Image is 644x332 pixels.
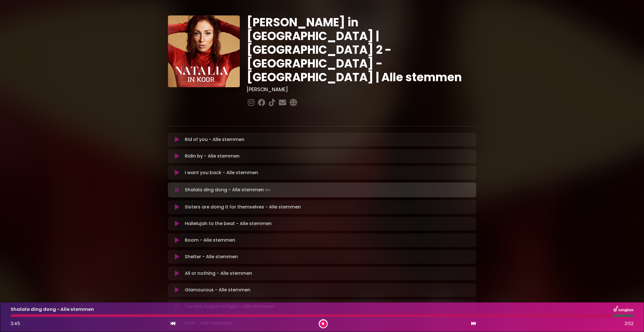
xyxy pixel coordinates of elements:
span: 3:52 [625,320,633,327]
p: Shalala ding dong - Alle stemmen [11,306,94,313]
h1: [PERSON_NAME] in [GEOGRAPHIC_DATA] | [GEOGRAPHIC_DATA] 2 - [GEOGRAPHIC_DATA] - [GEOGRAPHIC_DATA] ... [247,15,476,84]
img: songbox-logo-white.png [613,306,633,313]
p: Shelter - Alle stemmen [185,253,238,260]
h3: [PERSON_NAME] [247,86,476,93]
p: Rid of you - Alle stemmen [185,136,244,143]
p: I want you back - Alle stemmen [185,169,258,176]
img: YTVS25JmS9CLUqXqkEhs [168,15,240,87]
p: Glamourous - Alle stemmen [185,287,250,293]
span: 3:45 [11,320,20,327]
p: Ridin by - Alle stemmen [185,153,239,160]
p: Sisters are doing it for themselves - Alle stemmen [185,204,301,210]
img: waveform4.gif [264,186,272,194]
p: Shalala ding dong - Alle stemmen [185,186,272,194]
p: Boom - Alle stemmen [185,237,235,244]
p: Hallelujah to the beat - Alle stemmen [185,220,272,227]
p: All or nothing - Alle stemmen [185,270,252,277]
